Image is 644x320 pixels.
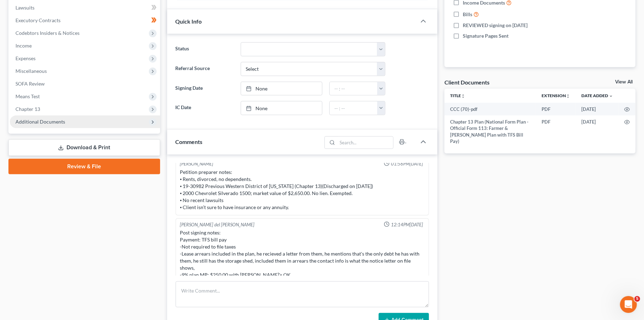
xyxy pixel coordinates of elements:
[609,94,613,98] i: expand_more
[450,93,465,98] a: Titleunfold_more
[576,115,619,148] td: [DATE]
[566,94,570,98] i: unfold_more
[581,93,613,98] a: Date Added expand_more
[444,79,490,86] div: Client Documents
[15,17,61,23] span: Executory Contracts
[8,139,160,156] a: Download & Print
[8,159,160,174] a: Review & File
[10,14,160,27] a: Executory Contracts
[180,161,214,167] div: [PERSON_NAME]
[330,82,378,95] input: -- : --
[15,106,40,112] span: Chapter 13
[15,93,40,99] span: Means Test
[241,82,322,95] a: None
[461,94,465,98] i: unfold_more
[176,18,202,25] span: Quick Info
[10,77,160,90] a: SOFA Review
[576,103,619,115] td: [DATE]
[176,138,203,145] span: Comments
[15,5,34,11] span: Lawsuits
[180,229,424,278] div: Post signing notes: Payment: TFS bill pay -Not required to file taxes -Lease arrears included in ...
[15,55,36,61] span: Expenses
[444,115,536,148] td: Chapter 13 Plan (National Form Plan - Official Form 113: Farmer & [PERSON_NAME] Plan with TFS Bil...
[180,169,424,211] div: Petition preparer notes: ⦁ Rents, divorced, no dependents. ⦁ 19-30982 Previous Western District o...
[536,115,576,148] td: PDF
[536,103,576,115] td: PDF
[391,221,423,228] span: 12:14PM[DATE]
[615,80,633,84] a: View All
[15,68,47,74] span: Miscellaneous
[15,43,32,49] span: Income
[172,62,237,76] label: Referral Source
[391,161,423,167] span: 01:56PM[DATE]
[620,296,637,313] iframe: Intercom live chat
[172,42,237,56] label: Status
[241,101,322,115] a: None
[15,30,80,36] span: Codebtors Insiders & Notices
[172,101,237,115] label: IC Date
[172,82,237,96] label: Signing Date
[542,93,570,98] a: Extensionunfold_more
[634,296,640,302] span: 5
[330,101,378,115] input: -- : --
[180,221,255,228] div: [PERSON_NAME] del [PERSON_NAME]
[463,11,472,18] span: Bills
[463,22,528,29] span: REVIEWED signing on [DATE]
[444,103,536,115] td: CCC (70)-pdf
[337,137,393,149] input: Search...
[15,81,45,87] span: SOFA Review
[463,32,509,39] span: Signature Pages Sent
[15,119,65,125] span: Additional Documents
[10,1,160,14] a: Lawsuits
